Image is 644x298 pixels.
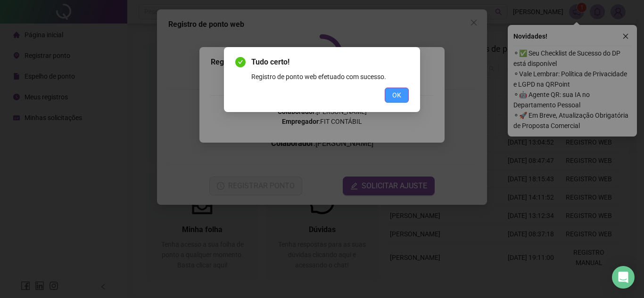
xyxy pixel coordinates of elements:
span: Tudo certo! [251,56,409,68]
span: check-circle [235,57,246,67]
button: OK [385,88,409,103]
div: Registro de ponto web efetuado com sucesso. [251,72,409,82]
div: Open Intercom Messenger [612,266,635,289]
span: OK [392,90,401,100]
